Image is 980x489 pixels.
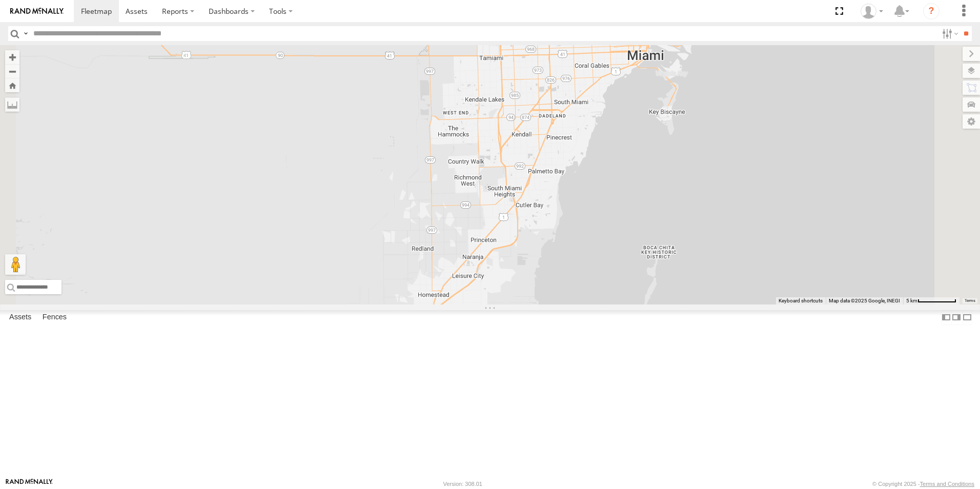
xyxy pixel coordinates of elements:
button: Keyboard shortcuts [779,297,823,304]
span: Map data ©2025 Google, INEGI [829,298,900,303]
label: Search Filter Options [938,26,960,41]
label: Map Settings [963,114,980,129]
a: Terms and Conditions [920,481,974,487]
div: Version: 308.01 [443,481,482,487]
div: © Copyright 2025 - [872,481,974,487]
label: Assets [4,310,36,324]
div: Chino Castillo [857,4,887,19]
button: Zoom out [5,64,19,78]
img: rand-logo.svg [10,8,64,15]
label: Fences [37,310,72,324]
label: Hide Summary Table [962,310,972,325]
i: ? [923,3,940,19]
a: Terms (opens in new tab) [965,299,975,303]
button: Zoom in [5,50,19,64]
label: Search Query [22,26,30,41]
label: Dock Summary Table to the Left [941,310,951,325]
a: Visit our Website [6,479,53,489]
span: 5 km [906,298,917,303]
button: Map Scale: 5 km per 72 pixels [903,297,959,304]
button: Zoom Home [5,78,19,92]
label: Measure [5,97,19,112]
label: Dock Summary Table to the Right [951,310,962,325]
button: Drag Pegman onto the map to open Street View [5,254,26,275]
